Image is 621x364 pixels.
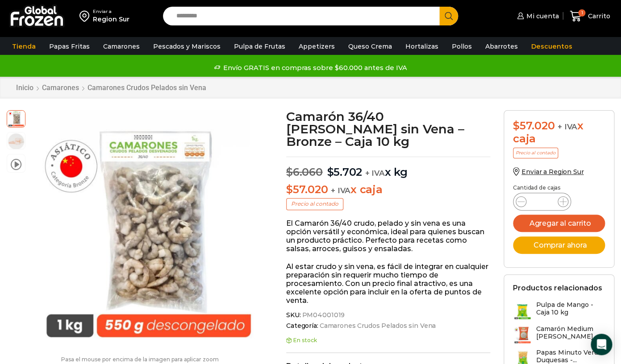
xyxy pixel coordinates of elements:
[229,38,290,55] a: Pulpa de Frutas
[481,38,522,55] a: Abarrotes
[327,165,362,178] bdi: 5.702
[16,83,34,92] a: Inicio
[7,132,25,150] span: 36/40 rpd bronze
[45,38,94,55] a: Papas Fritas
[42,83,79,92] a: Camarones
[513,185,605,191] p: Cantidad de cajas
[286,165,323,178] bdi: 6.060
[286,322,490,330] span: Categoría:
[513,215,605,232] button: Agregar al carrito
[300,311,345,319] span: PM04001019
[536,301,605,316] h3: Pulpa de Mango - Caja 10 kg
[567,6,612,27] a: 1 Carrito
[286,337,490,343] p: En stock
[318,322,436,330] a: Camarones Crudos Pelados sin Vena
[536,349,605,364] h3: Papas Minuto Verde Duquesas -...
[513,236,605,254] button: Comprar ahora
[16,83,207,92] nav: Breadcrumb
[286,157,490,179] p: x kg
[7,356,273,363] p: Pasa el mouse por encima de la imagen para aplicar zoom
[7,109,25,127] span: Camaron 36/40 RPD Bronze
[591,334,612,355] div: Open Intercom Messenger
[286,262,490,305] p: Al estar crudo y sin vena, es fácil de integrar en cualquier preparación sin requerir mucho tiemp...
[93,15,129,24] div: Region Sur
[513,325,605,344] a: Camarón Medium [PERSON_NAME]...
[149,38,225,55] a: Pescados y Mariscos
[515,7,558,25] a: Mi cuenta
[513,301,605,320] a: Pulpa de Mango - Caja 10 kg
[513,284,602,292] h2: Productos relacionados
[327,165,333,178] span: $
[331,186,350,195] span: + IVA
[513,148,558,158] p: Precio al contado
[79,8,93,24] img: address-field-icon.svg
[536,325,605,340] h3: Camarón Medium [PERSON_NAME]...
[513,119,520,132] span: $
[513,119,554,132] bdi: 57.020
[286,198,343,210] p: Precio al contado
[533,195,550,208] input: Product quantity
[585,12,610,21] span: Carrito
[286,110,490,148] h1: Camarón 36/40 [PERSON_NAME] sin Vena – Bronze – Caja 10 kg
[87,83,207,92] a: Camarones Crudos Pelados sin Vena
[93,8,129,15] div: Enviar a
[8,38,40,55] a: Tienda
[513,168,583,176] a: Enviar a Region Sur
[286,165,293,178] span: $
[294,38,339,55] a: Appetizers
[286,183,328,196] bdi: 57.020
[447,38,476,55] a: Pollos
[344,38,396,55] a: Queso Crema
[524,12,558,21] span: Mi cuenta
[286,219,490,253] p: El Camarón 36/40 crudo, pelado y sin vena es una opción versátil y económica, ideal para quienes ...
[558,122,577,131] span: + IVA
[439,7,458,25] button: Search button
[401,38,443,55] a: Hortalizas
[286,183,490,196] p: x caja
[99,38,144,55] a: Camarones
[286,311,490,319] span: SKU:
[521,168,583,176] span: Enviar a Region Sur
[513,120,605,145] div: x caja
[578,9,585,17] span: 1
[365,169,385,178] span: + IVA
[286,183,293,196] span: $
[527,38,577,55] a: Descuentos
